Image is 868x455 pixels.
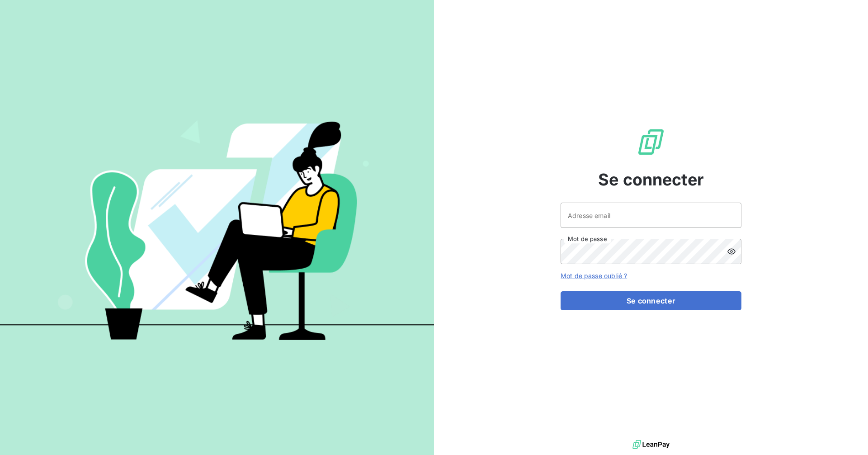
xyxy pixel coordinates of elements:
img: logo [632,438,670,451]
input: placeholder [561,203,741,228]
button: Se connecter [561,291,741,310]
a: Mot de passe oublié ? [561,272,627,280]
img: Logo LeanPay [637,128,665,156]
span: Se connecter [598,167,704,192]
